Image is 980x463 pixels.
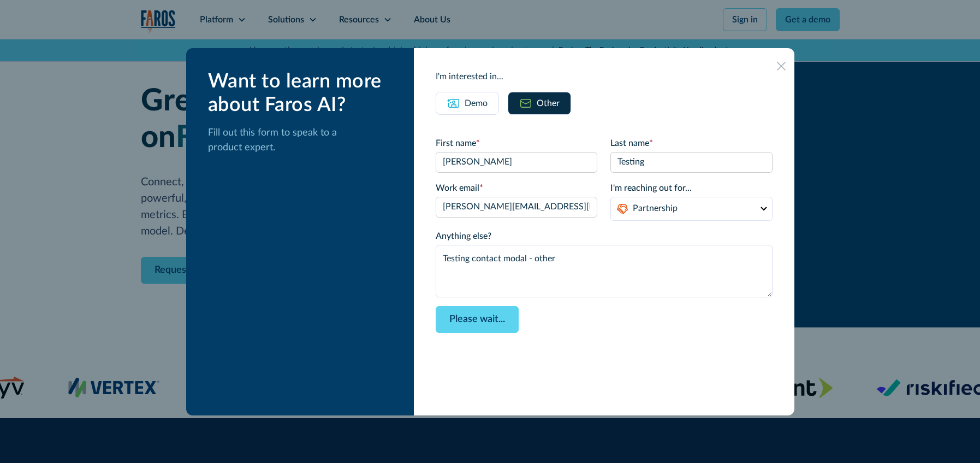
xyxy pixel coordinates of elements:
[436,137,597,150] label: First name
[610,181,772,195] label: I'm reaching out for...
[208,70,397,117] div: Want to learn more about Faros AI?
[436,70,772,83] div: I'm interested in...
[208,126,397,155] p: Fill out this form to speak to a product expert.
[465,97,488,110] div: Demo
[436,306,519,333] input: Please wait...
[537,97,560,110] div: Other
[436,230,772,243] label: Anything else?
[436,181,597,195] label: Work email
[436,137,772,342] form: Email Form
[610,137,772,150] label: Last name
